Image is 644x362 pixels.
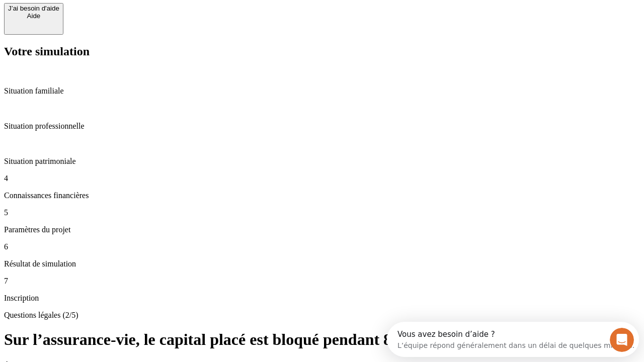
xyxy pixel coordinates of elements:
p: 4 [4,174,640,183]
h2: Votre simulation [4,45,640,58]
button: J’ai besoin d'aideAide [4,3,63,35]
p: 5 [4,208,640,217]
p: Connaissances financières [4,191,640,200]
p: Situation familiale [4,86,640,96]
iframe: Intercom live chat discovery launcher [387,322,639,357]
p: Questions légales (2/5) [4,311,640,320]
div: Ouvrir le Messenger Intercom [4,4,277,32]
p: Résultat de simulation [4,259,640,268]
p: Paramètres du projet [4,225,640,234]
div: J’ai besoin d'aide [8,5,59,12]
p: 6 [4,242,640,251]
p: 7 [4,277,640,286]
h1: Sur l’assurance-vie, le capital placé est bloqué pendant 8 ans ? [4,330,640,349]
div: Vous avez besoin d’aide ? [11,9,248,17]
p: Situation patrimoniale [4,157,640,166]
iframe: Intercom live chat [610,328,634,352]
p: Inscription [4,294,640,303]
p: Situation professionnelle [4,122,640,131]
div: Aide [8,12,59,20]
div: L’équipe répond généralement dans un délai de quelques minutes. [11,17,248,27]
